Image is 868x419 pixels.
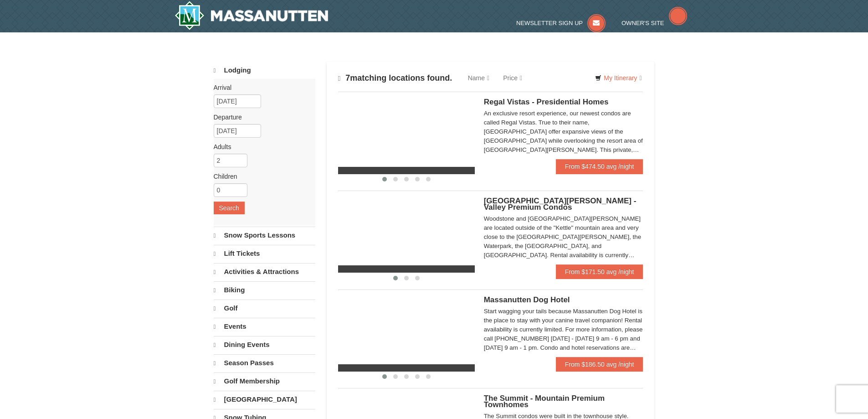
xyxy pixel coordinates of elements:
[461,69,496,87] a: Name
[496,69,529,87] a: Price
[214,172,308,181] label: Children
[214,113,308,122] label: Departure
[214,318,315,335] a: Events
[214,83,308,92] label: Arrival
[175,1,329,30] a: Massanutten Resort
[621,20,664,26] span: Owner's Site
[484,394,605,409] span: The Summit - Mountain Premium Townhomes
[214,300,315,317] a: Golf
[214,372,315,390] a: Golf Membership
[516,20,606,26] a: Newsletter Sign Up
[175,1,329,30] img: Massanutten Resort Logo
[214,142,308,151] label: Adults
[556,264,643,279] a: From $171.50 avg /night
[589,71,647,85] a: My Itinerary
[214,227,315,244] a: Snow Sports Lessons
[484,307,643,352] div: Start wagging your tails because Massanutten Dog Hotel is the place to stay with your canine trav...
[484,98,609,106] span: Regal Vistas - Presidential Homes
[484,214,643,260] div: Woodstone and [GEOGRAPHIC_DATA][PERSON_NAME] are located outside of the "Kettle" mountain area an...
[214,62,315,79] a: Lodging
[214,281,315,299] a: Biking
[484,197,637,212] span: [GEOGRAPHIC_DATA][PERSON_NAME] - Valley Premium Condos
[214,263,315,280] a: Activities & Attractions
[214,336,315,353] a: Dining Events
[516,20,583,26] span: Newsletter Sign Up
[484,109,643,155] div: An exclusive resort experience, our newest condos are called Regal Vistas. True to their name, [G...
[484,295,570,304] span: Massanutten Dog Hotel
[556,357,643,372] a: From $186.50 avg /night
[214,245,315,262] a: Lift Tickets
[556,159,643,174] a: From $474.50 avg /night
[214,354,315,372] a: Season Passes
[214,391,315,408] a: [GEOGRAPHIC_DATA]
[621,20,687,26] a: Owner's Site
[214,202,245,214] button: Search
